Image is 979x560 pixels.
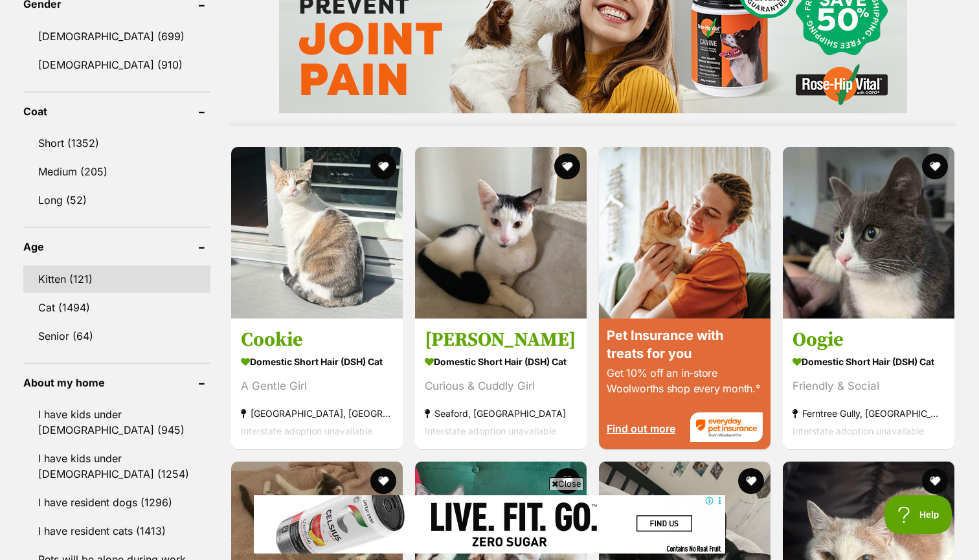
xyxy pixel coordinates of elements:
[241,425,372,436] span: Interstate adoption unavailable
[23,489,210,516] a: I have resident dogs (1296)
[231,147,403,319] img: Cookie - Domestic Short Hair (DSH) Cat
[23,241,210,252] header: Age
[241,328,393,352] h3: Cookie
[425,377,577,395] div: Curious & Cuddly Girl
[23,51,210,78] a: [DEMOGRAPHIC_DATA] (910)
[23,186,210,214] a: Long (52)
[415,147,587,319] img: Alba - Domestic Short Hair (DSH) Cat
[254,495,725,554] iframe: Advertisement
[783,318,954,449] a: Oogie Domestic Short Hair (DSH) Cat Friendly & Social Ferntree Gully, [GEOGRAPHIC_DATA] Interstat...
[554,153,580,179] button: favourite
[370,153,396,179] button: favourite
[549,477,584,490] span: Close
[415,318,587,449] a: [PERSON_NAME] Domestic Short Hair (DSH) Cat Curious & Cuddly Girl Seaford, [GEOGRAPHIC_DATA] Inte...
[793,352,945,371] strong: Domestic Short Hair (DSH) Cat
[23,158,210,185] a: Medium (205)
[793,405,945,422] strong: Ferntree Gully, [GEOGRAPHIC_DATA]
[241,352,393,371] strong: Domestic Short Hair (DSH) Cat
[793,328,945,352] h3: Oogie
[23,265,210,293] a: Kitten (121)
[884,495,953,534] iframe: Help Scout Beacon - Open
[793,425,924,436] span: Interstate adoption unavailable
[783,147,954,319] img: Oogie - Domestic Short Hair (DSH) Cat
[23,129,210,157] a: Short (1352)
[425,425,556,436] span: Interstate adoption unavailable
[231,318,403,449] a: Cookie Domestic Short Hair (DSH) Cat A Gentle Girl [GEOGRAPHIC_DATA], [GEOGRAPHIC_DATA] Interstat...
[425,405,577,422] strong: Seaford, [GEOGRAPHIC_DATA]
[23,23,210,50] a: [DEMOGRAPHIC_DATA] (699)
[23,322,210,350] a: Senior (64)
[554,468,580,494] button: favourite
[23,445,210,487] a: I have kids under [DEMOGRAPHIC_DATA] (1254)
[425,352,577,371] strong: Domestic Short Hair (DSH) Cat
[793,377,945,395] div: Friendly & Social
[23,401,210,443] a: I have kids under [DEMOGRAPHIC_DATA] (945)
[23,106,210,117] header: Coat
[241,377,393,395] div: A Gentle Girl
[23,294,210,321] a: Cat (1494)
[425,328,577,352] h3: [PERSON_NAME]
[922,153,948,179] button: favourite
[23,517,210,544] a: I have resident cats (1413)
[23,377,210,388] header: About my home
[241,405,393,422] strong: [GEOGRAPHIC_DATA], [GEOGRAPHIC_DATA]
[738,468,764,494] button: favourite
[922,468,948,494] button: favourite
[370,468,396,494] button: favourite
